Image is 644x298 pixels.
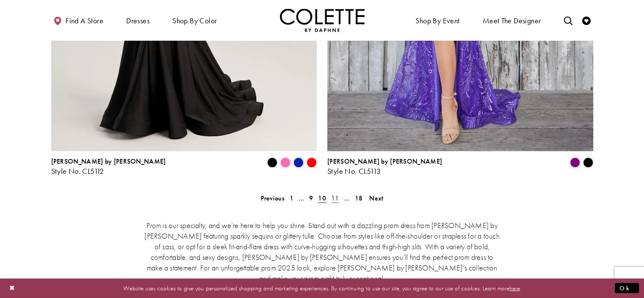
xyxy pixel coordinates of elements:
[583,158,593,168] i: Black
[318,194,326,203] span: 10
[509,284,520,292] a: here
[329,192,342,204] a: 11
[170,8,219,32] span: Shop by color
[61,282,583,294] p: Website uses cookies to give you personalized shopping and marketing experiences. By continuing t...
[258,192,287,204] a: Prev Page
[327,157,442,166] span: [PERSON_NAME] by [PERSON_NAME]
[307,158,317,168] i: Red
[51,157,166,166] span: [PERSON_NAME] by [PERSON_NAME]
[296,192,307,204] a: ...
[327,158,442,175] div: Colette by Daphne Style No. CL5113
[342,192,352,204] a: ...
[344,194,350,203] span: ...
[615,283,639,293] button: Submit Dialog
[561,8,574,32] a: Toggle search
[260,194,284,203] span: Previous
[415,17,459,25] span: Shop By Event
[293,158,304,168] i: Royal Blue
[172,17,217,25] span: Shop by color
[352,192,365,204] a: 18
[309,194,313,203] span: 9
[51,158,166,175] div: Colette by Daphne Style No. CL5112
[142,220,502,284] p: Prom is our specialty, and we’re here to help you shine. Stand out with a dazzling prom dress fro...
[5,281,19,295] button: Close Dialog
[331,194,339,203] span: 11
[367,192,386,204] a: Next Page
[280,8,365,32] a: Visit Home Page
[299,194,304,203] span: ...
[355,194,363,203] span: 18
[51,166,104,176] span: Style No. CL5112
[287,192,296,204] a: 1
[66,17,103,25] span: Find a store
[570,158,580,168] i: Purple
[327,166,381,176] span: Style No. CL5113
[315,192,329,204] span: Current page
[307,192,315,204] a: 9
[126,17,149,25] span: Dresses
[413,8,462,32] span: Shop By Event
[280,158,290,168] i: Pink
[124,8,152,32] span: Dresses
[51,8,105,32] a: Find a store
[369,194,383,203] span: Next
[267,158,277,168] i: Black
[483,17,541,25] span: Meet the designer
[481,8,543,32] a: Meet the designer
[290,194,293,203] span: 1
[280,8,365,32] img: Colette by Daphne
[580,8,593,32] a: Check Wishlist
